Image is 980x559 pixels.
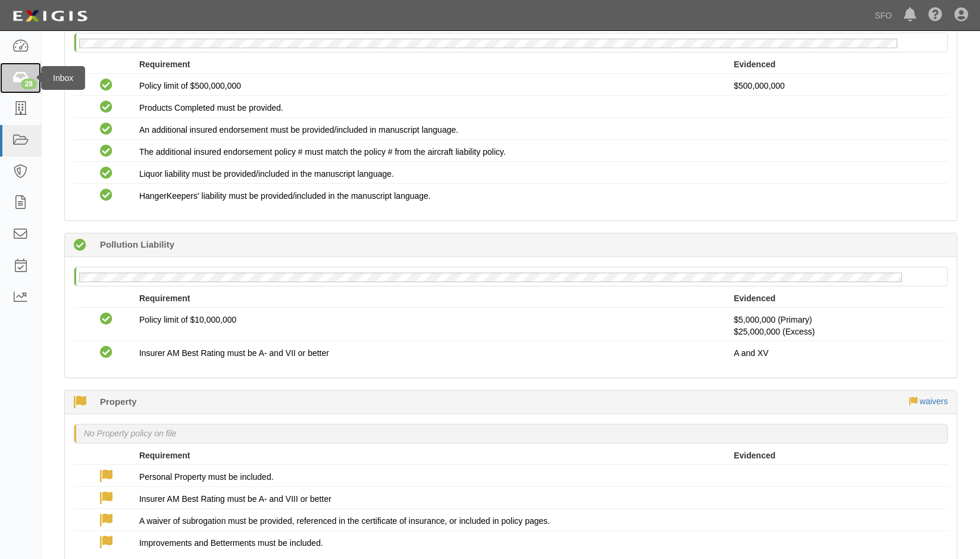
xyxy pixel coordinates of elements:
[139,516,550,526] span: A waiver of subrogation must be provided, referenced in the certificate of insurance, or included...
[9,5,91,27] img: logo-5460c22ac91f19d4615b14bd174203de0afe785f0fc80cf4dbbc73dc1793850b.png
[734,327,815,336] span: Policy #A1AL0000943224AM Insurer:
[869,4,898,27] a: SFO
[74,396,86,409] i: Waived: no leased spaces with SFO 216 days (since 01/23/2025)
[100,346,112,359] i: Compliant
[139,293,190,303] strong: Requirement
[734,451,775,460] strong: Evidenced
[139,538,323,548] span: Improvements and Betterments must be included.
[734,314,939,338] p: $5,000,000 (Primary)
[139,103,283,113] span: Products Completed must be provided.
[920,396,948,406] a: waivers
[734,293,775,303] strong: Evidenced
[100,395,137,408] b: Property
[100,123,112,136] i: Compliant
[139,348,329,358] span: Insurer AM Best Rating must be A- and VII or better
[84,427,177,439] p: No Property policy on file
[100,492,112,505] i: Waived
[734,60,775,69] strong: Evidenced
[100,238,174,251] b: Pollution Liability
[100,514,112,527] i: Waived
[139,472,274,482] span: Personal Property must be included.
[139,147,506,157] span: The additional insured endorsement policy # must match the policy # from the aircraft liability p...
[100,145,112,158] i: Compliant
[139,451,190,460] strong: Requirement
[139,191,431,201] span: HangerKeepers' liability must be provided/included in the manuscript language.
[139,494,331,504] span: Insurer AM Best Rating must be A- and VIII or better
[139,60,190,69] strong: Requirement
[100,167,112,180] i: Compliant
[139,125,458,135] span: An additional insured endorsement must be provided/included in manuscript language.
[139,169,394,179] span: Liquor liability must be provided/included in the manuscript language.
[100,470,112,483] i: Waived
[100,189,112,202] i: Compliant
[100,79,112,92] i: Compliant
[41,66,85,90] div: Inbox
[21,79,37,89] div: 28
[139,315,236,324] span: Policy limit of $10,000,000
[100,536,112,549] i: Waived
[139,81,241,90] span: Policy limit of $500,000,000
[734,80,939,92] p: $500,000,000
[100,101,112,114] i: Compliant
[734,347,939,359] p: A and XV
[928,8,943,23] i: Help Center - Complianz
[74,239,86,252] i: Compliant 5 days (since 08/22/2025)
[100,313,112,326] i: Compliant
